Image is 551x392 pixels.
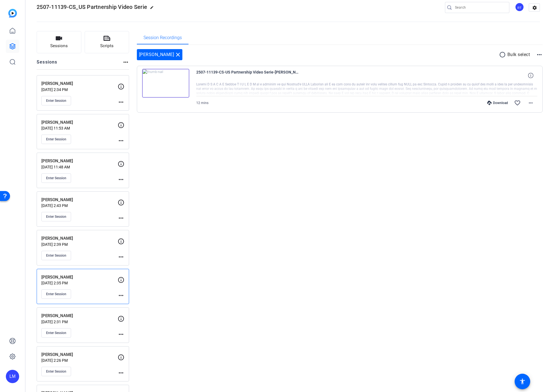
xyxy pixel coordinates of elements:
mat-icon: edit [150,6,157,12]
p: [DATE] 2:43 PM [41,203,118,208]
div: RT [515,2,524,12]
mat-icon: more_horiz [118,254,124,260]
button: Enter Session [41,289,71,299]
p: [PERSON_NAME] [41,80,118,87]
p: [DATE] 2:39 PM [41,242,118,247]
mat-icon: more_horiz [118,99,124,105]
p: [PERSON_NAME] [41,197,118,203]
p: [DATE] 2:31 PM [41,320,118,324]
button: Sessions [37,31,81,53]
p: [PERSON_NAME] [41,313,118,319]
span: Enter Session [46,253,66,258]
p: [DATE] 11:48 AM [41,165,118,169]
div: Download [484,101,511,105]
mat-icon: more_horiz [118,176,124,183]
span: 2507-11139-CS-US Partnership Video Serie-[PERSON_NAME]-[PERSON_NAME]-2025-08-13-14-41-50-746-0 [196,69,299,82]
button: Enter Session [41,135,71,144]
p: [DATE] 2:35 PM [41,281,118,285]
img: thumb-nail [142,69,189,98]
mat-icon: more_horiz [118,370,124,376]
mat-icon: settings [529,4,540,12]
p: Bulk select [507,51,530,58]
p: [DATE] 11:53 AM [41,126,118,130]
div: LM [6,370,19,383]
p: [PERSON_NAME] [41,158,118,164]
mat-icon: more_horiz [527,100,534,106]
span: Enter Session [46,214,66,219]
mat-icon: radio_button_unchecked [499,51,507,58]
span: Enter Session [46,137,66,141]
span: 2507-11139-CS_US Partnership Video Serie [37,4,147,10]
h2: Sessions [37,59,57,69]
div: [PERSON_NAME] [137,49,183,60]
span: Session Recordings [144,36,182,40]
button: Enter Session [41,212,71,221]
mat-icon: favorite_border [514,100,521,106]
input: Search [455,4,505,11]
mat-icon: more_horiz [118,215,124,221]
p: [PERSON_NAME] [41,351,118,358]
p: [PERSON_NAME] [41,119,118,126]
button: Enter Session [41,367,71,376]
img: blue-gradient.svg [8,9,17,17]
p: [PERSON_NAME] [41,235,118,242]
mat-icon: more_horiz [118,331,124,338]
button: Scripts [85,31,129,53]
button: Enter Session [41,328,71,338]
mat-icon: accessibility [519,378,526,385]
span: Enter Session [46,176,66,180]
mat-icon: more_horiz [118,292,124,299]
span: Enter Session [46,331,66,335]
span: Enter Session [46,292,66,296]
span: Sessions [50,43,68,49]
span: Enter Session [46,98,66,103]
mat-icon: more_horiz [122,59,129,65]
button: Enter Session [41,251,71,260]
span: Enter Session [46,369,66,374]
p: [DATE] 2:26 PM [41,358,118,363]
mat-icon: more_horiz [118,137,124,144]
button: Enter Session [41,173,71,183]
p: [PERSON_NAME] [41,274,118,280]
span: Scripts [100,43,114,49]
span: 12 mins [196,101,208,105]
p: [DATE] 2:34 PM [41,87,118,92]
mat-icon: more_horiz [536,51,543,58]
ngx-avatar: Rob Thomas [515,2,525,12]
button: Enter Session [41,96,71,105]
mat-icon: close [175,51,181,58]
